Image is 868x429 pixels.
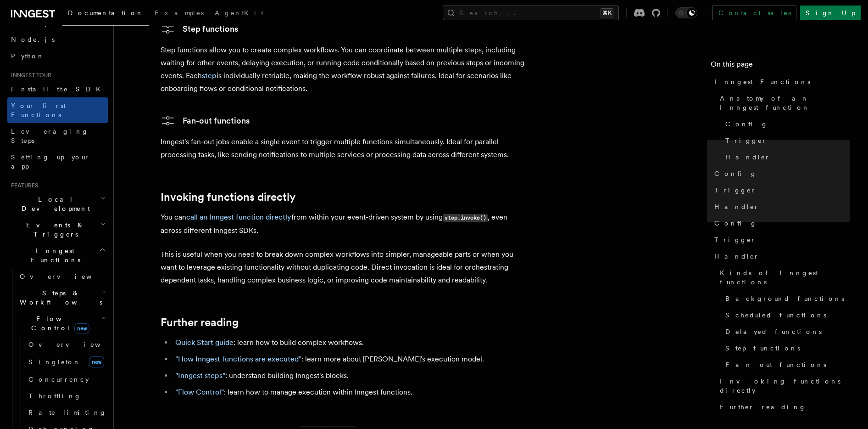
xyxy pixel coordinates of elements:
[714,186,756,195] span: Trigger
[11,52,45,60] span: Python
[28,376,89,383] span: Concurrency
[74,323,89,333] span: new
[722,116,850,132] a: Config
[7,97,108,123] a: Your first Functions
[62,3,149,26] a: Documentation
[725,360,826,369] span: Fan-out functions
[722,290,850,307] a: Background functions
[443,6,619,20] button: Search...⌘K
[215,9,263,17] span: AgentKit
[11,153,90,170] span: Setting up your app
[16,288,102,307] span: Steps & Workflows
[722,356,850,373] a: Fan-out functions
[16,268,108,285] a: Overview
[722,149,850,165] a: Handler
[711,215,850,231] a: Config
[161,316,239,329] a: Further reading
[725,344,800,353] span: Step functions
[7,182,38,189] span: Features
[149,3,209,25] a: Examples
[711,59,850,73] h4: On this page
[714,252,759,261] span: Handler
[716,373,850,399] a: Invoking functions directly
[89,356,104,367] span: new
[172,369,528,382] li: : understand building Inngest's blocks.
[25,371,108,388] a: Concurrency
[175,355,301,363] a: "How Inngest functions are executed"
[16,310,108,336] button: Flow Controlnew
[7,149,108,175] a: Setting up your app
[28,392,81,400] span: Throttling
[175,371,225,380] a: "Inngest steps"
[7,81,108,97] a: Install the SDK
[68,9,144,17] span: Documentation
[722,340,850,356] a: Step functions
[28,409,106,416] span: Rate limiting
[28,341,123,348] span: Overview
[11,85,106,93] span: Install the SDK
[714,235,756,244] span: Trigger
[7,72,51,79] span: Inngest tour
[800,6,861,20] a: Sign Up
[725,119,768,129] span: Config
[725,152,770,162] span: Handler
[725,310,826,320] span: Scheduled functions
[25,404,108,421] a: Rate limiting
[175,388,224,396] a: "Flow Control"
[711,231,850,248] a: Trigger
[712,6,796,20] a: Contact sales
[7,31,108,48] a: Node.js
[725,327,822,336] span: Delayed functions
[28,358,81,366] span: Singleton
[16,285,108,310] button: Steps & Workflows
[161,191,295,203] a: Invoking functions directly
[720,94,850,112] span: Anatomy of an Inngest function
[722,323,850,340] a: Delayed functions
[161,211,528,237] p: You can from within your event-driven system by using , even across different Inngest SDKs.
[722,132,850,149] a: Trigger
[711,198,850,215] a: Handler
[722,307,850,323] a: Scheduled functions
[161,44,528,95] p: Step functions allow you to create complex workflows. You can coordinate between multiple steps, ...
[714,77,810,86] span: Inngest Functions
[725,136,767,145] span: Trigger
[11,128,89,144] span: Leveraging Steps
[7,48,108,64] a: Python
[720,268,850,287] span: Kinds of Inngest functions
[16,314,101,333] span: Flow Control
[161,22,238,36] a: Step functions
[161,113,250,128] a: Fan-out functions
[711,248,850,265] a: Handler
[716,265,850,290] a: Kinds of Inngest functions
[7,220,100,239] span: Events & Triggers
[720,377,850,395] span: Invoking functions directly
[675,7,697,18] button: Toggle dark mode
[20,273,114,280] span: Overview
[186,213,291,221] a: call an Inngest function directly
[7,123,108,149] a: Leveraging Steps
[25,388,108,404] a: Throttling
[7,191,108,217] button: Local Development
[711,165,850,182] a: Config
[25,353,108,371] a: Singletonnew
[161,135,528,161] p: Inngest's fan-out jobs enable a single event to trigger multiple functions simultaneously. Ideal ...
[7,217,108,243] button: Events & Triggers
[25,336,108,353] a: Overview
[714,169,757,178] span: Config
[161,248,528,287] p: This is useful when you need to break down complex workflows into simpler, manageable parts or wh...
[172,386,528,399] li: : learn how to manage execution within Inngest functions.
[172,336,528,349] li: : learn how to build complex workflows.
[7,243,108,268] button: Inngest Functions
[716,90,850,116] a: Anatomy of an Inngest function
[7,246,99,265] span: Inngest Functions
[202,71,217,80] a: step
[11,36,55,43] span: Node.js
[714,219,757,228] span: Config
[172,353,528,366] li: : learn more about [PERSON_NAME]'s execution model.
[720,402,806,412] span: Further reading
[443,214,488,222] code: step.invoke()
[716,399,850,415] a: Further reading
[725,294,844,303] span: Background functions
[601,8,613,17] kbd: ⌘K
[155,9,204,17] span: Examples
